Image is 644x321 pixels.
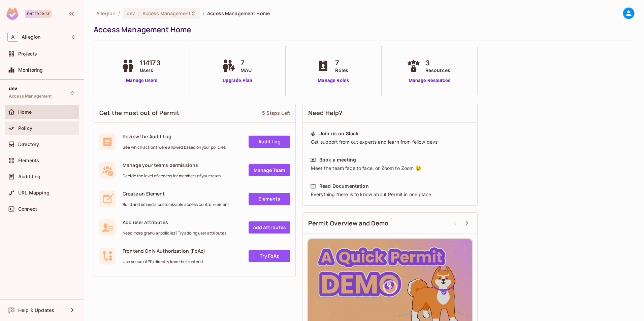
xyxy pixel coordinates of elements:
[94,25,631,35] div: Access Management Home
[118,10,120,16] li: /
[123,190,229,197] span: Create an Element
[123,230,226,236] span: Need more granular policies? Try adding user attributes
[140,67,161,74] span: Users
[18,51,37,57] span: Projects
[138,11,140,16] span: :
[405,77,454,84] a: Manage Resources
[425,58,450,68] span: 3
[315,77,352,84] a: Manage Roles
[9,94,52,99] span: Access Management
[18,206,37,212] span: Connect
[18,174,40,179] span: Audit Log
[99,109,180,117] span: Get the most out of Permit
[123,145,226,150] span: See which actions were allowed based on your policies
[207,10,270,16] span: Access Management Home
[123,173,221,179] span: Decide the level of access for members of your team
[308,219,389,227] span: Permit Overview and Demo
[18,190,50,195] span: URL Mapping
[123,219,226,225] span: Add user attributes
[319,156,356,163] div: Book a meeting
[127,10,135,16] span: dev
[123,202,229,207] span: Build and embed a customizable access control element
[425,67,450,74] span: Resources
[18,142,39,147] span: Directory
[9,86,17,91] span: dev
[249,221,290,234] a: Add Attrbutes
[22,34,40,40] span: Workspace: Allegion
[6,7,19,20] img: SReyMgAAAABJRU5ErkJggg==
[310,165,470,172] div: Meet the team face to face, or Zoom to Zoom 😉
[262,110,290,116] div: 5 Steps Left
[249,164,290,176] a: Manage Team
[25,10,52,18] div: Enterprise
[249,250,290,262] a: Try FoAz
[18,308,54,313] span: Help & Updates
[249,193,290,205] a: Elements
[319,183,369,189] div: Read Documentation
[18,109,32,115] span: Home
[123,133,226,140] span: Review the Audit Log
[120,77,164,84] a: Manage Users
[123,162,221,168] span: Manage your teams permissions
[96,10,116,16] span: the active workspace
[335,67,348,74] span: Roles
[240,67,252,74] span: MAU
[123,259,205,264] span: Use secure API's directly from the frontend
[310,139,470,145] div: Get support from out experts and learn from fellow devs
[18,126,32,131] span: Policy
[308,109,343,117] span: Need Help?
[123,248,205,254] span: Frontend Only Authorization (FoAz)
[220,77,255,84] a: Upgrade Plan
[240,58,252,68] span: 7
[249,136,290,148] a: Audit Log
[140,58,161,68] span: 114173
[142,10,191,16] span: Access Management
[310,191,470,198] div: Everything there is to know about Permit in one place
[335,58,348,68] span: 7
[18,158,39,163] span: Elements
[203,10,204,16] li: /
[7,32,18,42] span: A
[319,130,358,137] div: Join us on Slack
[18,67,43,73] span: Monitoring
